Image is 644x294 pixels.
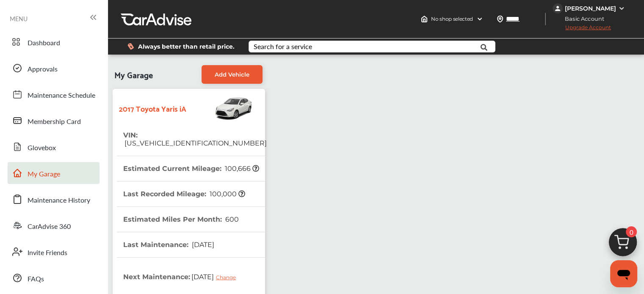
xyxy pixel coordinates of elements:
img: jVpblrzwTbfkPYzPPzSLxeg0AAAAASUVORK5CYII= [553,3,563,14]
a: Membership Card [8,110,100,132]
a: Add Vehicle [202,65,263,84]
span: FAQs [28,274,44,285]
div: [PERSON_NAME] [565,5,616,12]
a: FAQs [8,267,100,289]
img: cart_icon.3d0951e8.svg [603,224,643,265]
span: Dashboard [28,38,60,49]
a: My Garage [8,162,100,184]
img: header-down-arrow.9dd2ce7d.svg [476,16,483,22]
a: CarAdvise 360 [8,214,100,236]
iframe: Button to launch messaging window [610,260,637,287]
img: header-divider.bc55588e.svg [545,13,546,25]
span: Membership Card [28,116,81,127]
th: Last Maintenance : [123,232,214,257]
span: [DATE] [191,241,214,249]
th: Last Recorded Mileage : [123,181,245,206]
img: header-home-logo.8d720a4f.svg [421,16,428,22]
span: Glovebox [28,143,56,154]
span: 0 [626,226,637,237]
span: [US_VEHICLE_IDENTIFICATION_NUMBER] [123,139,267,147]
div: Search for a service [254,43,312,50]
img: Vehicle [186,93,253,123]
strong: 2017 Toyota Yaris iA [119,102,186,115]
th: VIN : [123,123,267,156]
a: Invite Friends [8,241,100,263]
img: WGsFRI8htEPBVLJbROoPRyZpYNWhNONpIPPETTm6eUC0GeLEiAAAAAElFTkSuQmCC [618,5,625,12]
span: No shop selected [431,16,473,22]
span: Always better than retail price. [138,44,235,49]
span: CarAdvise 360 [28,221,71,232]
a: Glovebox [8,136,100,158]
th: Estimated Miles Per Month : [123,207,239,232]
span: Add Vehicle [215,71,249,78]
a: Approvals [8,57,100,79]
span: Invite Friends [28,247,67,258]
a: Dashboard [8,31,100,53]
img: location_vector.a44bc228.svg [497,16,503,22]
span: 100,666 [224,165,259,173]
img: dollor_label_vector.a70140d1.svg [127,43,134,50]
span: My Garage [28,169,60,180]
span: Approvals [28,64,58,75]
span: [DATE] [190,266,242,287]
span: Maintenance History [28,195,90,206]
span: Upgrade Account [553,24,611,35]
div: Change [216,274,240,280]
span: Basic Account [553,14,611,23]
span: Maintenance Schedule [28,90,95,101]
span: 100,000 [208,190,245,198]
th: Estimated Current Mileage : [123,156,259,181]
span: 600 [224,215,239,223]
a: Maintenance History [8,188,100,210]
a: Maintenance Schedule [8,83,100,105]
span: My Garage [114,65,153,84]
span: MENU [10,15,28,22]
